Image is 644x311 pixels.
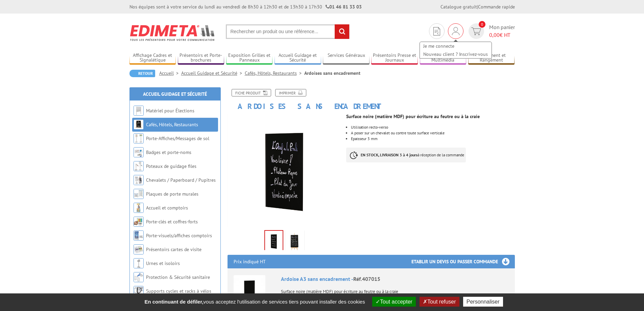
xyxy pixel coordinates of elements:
img: Accueil et comptoirs [134,203,144,213]
a: Accueil Guidage et Sécurité [275,52,321,64]
button: Tout accepter [372,297,416,307]
img: Porte-visuels/affiches comptoirs [134,230,144,241]
img: 407014_407015_ardoise_support.jpg [287,231,303,252]
div: Je me connecte Nouveau client ? Inscrivez-vous [448,23,463,39]
a: Fiche produit [232,89,271,96]
a: Chevalets / Paperboard / Pupitres [146,177,216,183]
img: Edimeta [129,20,216,45]
span: 0,00 [489,31,500,38]
img: Poteaux de guidage files [134,161,144,171]
span: Réf.407015 [353,275,380,282]
img: Ardoise A3 sans encadrement [234,275,265,307]
li: Utilisation recto-verso [351,125,515,129]
a: Présentoirs et Porte-brochures [178,52,224,64]
a: Retour [129,70,155,77]
img: Matériel pour Élections [134,106,144,116]
a: Affichage Cadres et Signalétique [129,52,176,64]
li: A poser sur un chevalet ou contre toute surface verticale [351,131,515,135]
p: Surface noire (matière MDF) pour écriture au feutre ou à la craie Utilisation possible recto-vers... [281,285,509,308]
a: Matériel pour Élections [146,108,194,114]
a: Présentoirs cartes de visite [146,246,201,252]
a: Poteaux de guidage files [146,163,196,169]
a: Accueil Guidage et Sécurité [181,70,245,76]
a: devis rapide 0 Mon panier 0,00€ HT [467,23,515,39]
span: € HT [489,31,515,39]
span: 0 [479,21,485,28]
span: vous acceptez l'utilisation de services tiers pouvant installer des cookies [141,299,368,305]
img: Cafés, Hôtels, Restaurants [134,119,144,130]
li: Ardoises sans encadrement [304,70,360,76]
button: Tout refuser [420,297,459,307]
a: Urnes et isoloirs [146,260,180,266]
h3: Etablir un devis ou passer commande [411,255,515,268]
div: Nos équipes sont à votre service du lundi au vendredi de 8h30 à 12h30 et de 13h30 à 17h30 [129,3,362,10]
p: Prix indiqué HT [234,255,266,268]
a: Badges et porte-noms [146,149,191,155]
img: Porte-Affiches/Messages de sol [134,133,144,143]
strong: En continuant de défiler, [144,299,203,305]
img: devis rapide [433,27,440,36]
a: Plaques de porte murales [146,191,198,197]
img: Plaques de porte murales [134,189,144,199]
a: Services Généraux [323,52,369,64]
input: Rechercher un produit ou une référence... [226,24,350,39]
img: Supports cycles et racks à vélos [134,286,144,296]
img: Porte-clés et coffres-forts [134,217,144,227]
a: Cafés, Hôtels, Restaurants [245,70,304,76]
img: Présentoirs cartes de visite [134,244,144,254]
a: Nouveau client ? Inscrivez-vous [420,50,492,58]
div: Ardoise A3 sans encadrement - [281,275,509,283]
img: Chevalets / Paperboard / Pupitres [134,175,144,185]
a: Catalogue gratuit [440,4,477,10]
a: Accueil [159,70,181,76]
a: Commande rapide [478,4,515,10]
a: Exposition Grilles et Panneaux [226,52,273,64]
p: à réception de la commande [346,148,466,162]
strong: 01 46 81 33 03 [326,4,362,10]
img: Urnes et isoloirs [134,258,144,268]
a: Protection & Sécurité sanitaire [146,274,210,280]
a: Porte-Affiches/Messages de sol [146,135,209,141]
img: Badges et porte-noms [134,147,144,157]
img: 407014_ardoises_sans_encadrement_ecriture.jpg [265,231,283,252]
a: Supports cycles et racks à vélos [146,288,211,294]
img: devis rapide [471,27,481,35]
li: Epaisseur 3 mm [351,137,515,141]
a: Porte-clés et coffres-forts [146,219,198,225]
img: 407014_ardoises_sans_encadrement_ecriture.jpg [228,114,341,228]
div: | [440,3,515,10]
a: Imprimer [275,89,306,96]
a: Cafés, Hôtels, Restaurants [146,121,198,128]
input: rechercher [335,24,349,39]
a: Accueil Guidage et Sécurité [143,91,207,97]
span: Mon panier [489,23,515,39]
a: Je me connecte [420,42,492,50]
a: Présentoirs Presse et Journaux [371,52,418,64]
button: Personnaliser (fenêtre modale) [463,297,503,307]
strong: EN STOCK, LIVRAISON 3 à 4 jours [361,152,418,157]
img: Protection & Sécurité sanitaire [134,272,144,282]
a: Porte-visuels/affiches comptoirs [146,232,212,239]
img: devis rapide [452,27,459,35]
strong: Surface noire (matière MDF) pour écriture au feutre ou à la craie [346,113,480,119]
a: Accueil et comptoirs [146,205,188,211]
